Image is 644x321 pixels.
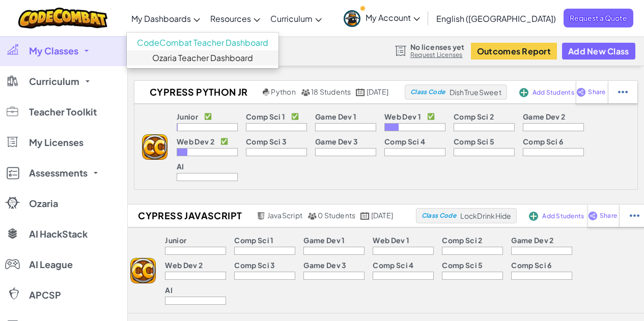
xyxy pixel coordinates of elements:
[177,162,184,170] p: AI
[29,138,83,147] span: My Licenses
[205,5,265,32] a: Resources
[29,77,79,86] span: Curriculum
[511,236,553,244] p: Game Dev 2
[511,261,551,269] p: Comp Sci 6
[373,261,413,269] p: Comp Sci 4
[311,87,351,96] span: 18 Students
[270,13,313,24] span: Curriculum
[210,13,251,24] span: Resources
[618,87,628,97] img: IconStudentEllipsis.svg
[134,84,260,100] h2: Cypress Python JR
[410,51,464,59] a: Request Licenses
[204,112,212,121] p: ✅
[523,137,563,145] p: Comp Sci 6
[131,13,191,24] span: My Dashboards
[265,5,327,32] a: Curriculum
[29,260,73,269] span: AI League
[422,213,456,219] span: Class Code
[246,112,285,121] p: Comp Sci 1
[600,213,617,219] span: Share
[301,89,310,96] img: MultipleUsers.png
[630,211,639,220] img: IconStudentEllipsis.svg
[291,112,299,121] p: ✅
[177,137,214,145] p: Web Dev 2
[529,212,538,221] img: IconAddStudents.svg
[126,5,205,32] a: My Dashboards
[271,87,295,96] span: Python
[450,87,501,97] span: DishTrueSweet
[29,46,78,55] span: My Classes
[339,2,425,34] a: My Account
[588,89,605,95] span: Share
[344,10,360,27] img: avatar
[542,213,584,219] span: Add Students
[442,236,482,244] p: Comp Sci 2
[165,286,173,294] p: AI
[123,208,254,223] h2: Cypress JavaScript
[564,9,633,27] a: Request a Quote
[373,236,409,244] p: Web Dev 1
[431,5,561,32] a: English ([GEOGRAPHIC_DATA])
[576,87,586,97] img: IconShare_Purple.svg
[142,134,167,160] img: logo
[356,89,365,96] img: calendar.svg
[410,89,445,95] span: Class Code
[234,261,275,269] p: Comp Sci 3
[130,258,156,283] img: logo
[165,261,203,269] p: Web Dev 2
[18,8,107,28] img: CodeCombat logo
[303,236,345,244] p: Game Dev 1
[436,13,556,24] span: English ([GEOGRAPHIC_DATA])
[360,212,370,220] img: calendar.svg
[366,12,420,23] span: My Account
[533,90,574,96] span: Add Students
[410,43,464,51] span: No licenses yet
[123,208,416,223] a: Cypress JavaScript JavaScript 0 Students [DATE]
[460,211,511,220] span: LockDrinkHide
[519,88,528,97] img: IconAddStudents.svg
[384,137,425,145] p: Comp Sci 4
[442,261,483,269] p: Comp Sci 5
[29,168,88,178] span: Assessments
[588,211,598,220] img: IconShare_Purple.svg
[246,137,287,145] p: Comp Sci 3
[307,212,317,220] img: MultipleUsers.png
[384,112,421,121] p: Web Dev 1
[303,261,346,269] p: Game Dev 3
[315,137,358,145] p: Game Dev 3
[523,112,565,121] p: Game Dev 2
[371,211,393,220] span: [DATE]
[234,236,273,244] p: Comp Sci 1
[29,199,58,208] span: Ozaria
[177,112,198,121] p: Junior
[471,43,557,60] button: Outcomes Report
[267,211,302,220] span: JavaScript
[127,35,278,50] a: CodeCombat Teacher Dashboard
[165,236,186,244] p: Junior
[127,50,278,66] a: Ozaria Teacher Dashboard
[315,112,356,121] p: Game Dev 1
[220,137,228,145] p: ✅
[257,212,266,220] img: javascript.png
[263,89,270,96] img: python.png
[454,137,494,145] p: Comp Sci 5
[427,112,435,121] p: ✅
[134,84,405,100] a: Cypress Python JR Python 18 Students [DATE]
[367,87,388,96] span: [DATE]
[562,43,635,60] button: Add New Class
[318,211,355,220] span: 0 Students
[29,229,88,239] span: AI HackStack
[454,112,494,121] p: Comp Sci 2
[29,107,97,116] span: Teacher Toolkit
